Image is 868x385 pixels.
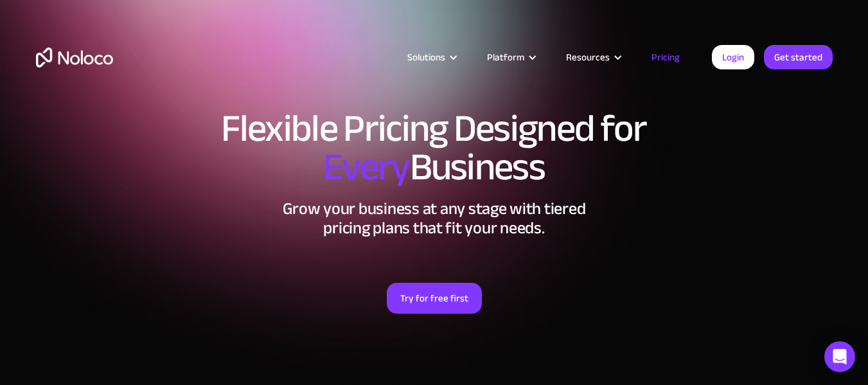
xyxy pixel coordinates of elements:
a: home [36,48,113,67]
a: Pricing [635,49,696,66]
a: Try for free first [387,283,482,314]
div: Open Intercom Messenger [824,341,855,372]
div: Platform [471,49,550,66]
h1: Flexible Pricing Designed for Business [36,109,833,186]
div: Resources [566,49,610,66]
div: Solutions [407,49,445,66]
div: Platform [487,49,524,66]
h2: Grow your business at any stage with tiered pricing plans that fit your needs. [36,199,833,238]
a: Login [712,45,754,69]
a: Get started [764,45,833,69]
div: Resources [550,49,635,66]
div: Solutions [391,49,471,66]
span: Every [323,131,410,203]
